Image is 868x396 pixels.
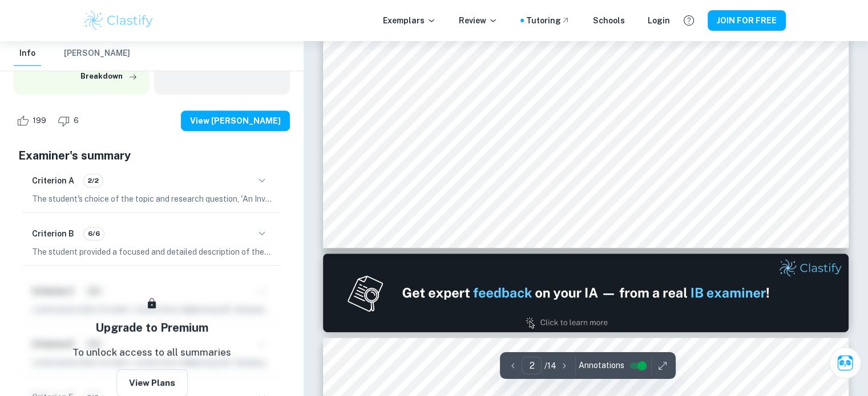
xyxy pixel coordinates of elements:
[14,112,53,130] div: Like
[64,41,130,66] button: [PERSON_NAME]
[578,360,624,371] span: Annotations
[32,227,74,240] h6: Criterion B
[679,11,699,30] button: Help and Feedback
[323,254,849,332] img: Ad
[708,10,786,31] button: JOIN FOR FREE
[32,174,74,187] h6: Criterion A
[383,14,436,27] p: Exemplars
[459,14,498,27] p: Review
[83,9,155,32] img: Clastify logo
[26,115,53,126] span: 199
[593,14,625,27] a: Schools
[32,246,272,258] p: The student provided a focused and detailed description of the main topic, which was the "Investi...
[95,319,208,336] h5: Upgrade to Premium
[18,147,285,164] h5: Examiner's summary
[72,345,231,360] p: To unlock access to all summaries
[829,347,861,379] button: Ask Clai
[181,111,290,131] button: View [PERSON_NAME]
[648,14,670,27] a: Login
[78,68,140,85] button: Breakdown
[14,41,41,66] button: Info
[55,112,85,130] div: Dislike
[84,175,103,186] span: 2/2
[67,115,85,126] span: 6
[84,228,104,239] span: 6/6
[526,14,570,27] a: Tutoring
[32,193,272,205] p: The student's choice of the topic and research question, 'An Investigation of [PERSON_NAME]’s Inh...
[544,360,556,372] p: / 14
